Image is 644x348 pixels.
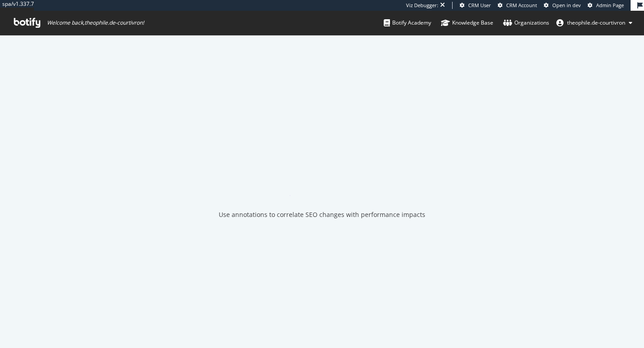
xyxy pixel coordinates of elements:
[290,164,354,196] div: animation
[503,18,549,27] div: Organizations
[460,2,491,9] a: CRM User
[544,2,581,9] a: Open in dev
[552,2,581,8] span: Open in dev
[384,11,431,35] a: Botify Academy
[406,2,438,9] div: Viz Debugger:
[441,18,493,27] div: Knowledge Base
[468,2,491,8] span: CRM User
[588,2,624,9] a: Admin Page
[47,19,144,26] span: Welcome back, theophile.de-courtivron !
[596,2,624,8] span: Admin Page
[567,19,625,26] span: theophile.de-courtivron
[506,2,537,8] span: CRM Account
[503,11,549,35] a: Organizations
[219,210,425,219] div: Use annotations to correlate SEO changes with performance impacts
[441,11,493,35] a: Knowledge Base
[549,16,640,30] button: theophile.de-courtivron
[384,18,431,27] div: Botify Academy
[498,2,537,9] a: CRM Account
